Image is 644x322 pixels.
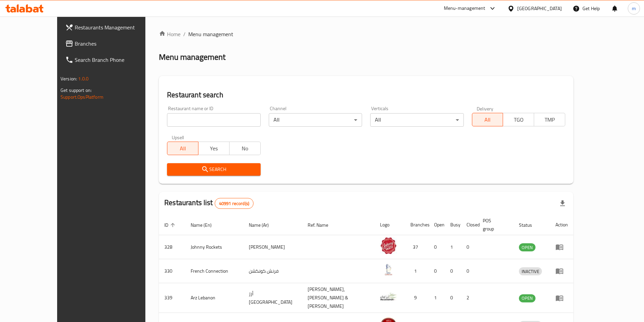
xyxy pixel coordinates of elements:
div: Total records count [215,198,254,209]
td: [PERSON_NAME],[PERSON_NAME] & [PERSON_NAME] [302,283,375,313]
td: 0 [445,259,461,283]
th: Branches [405,215,429,235]
td: 1 [429,283,445,313]
span: ID [164,221,177,229]
span: Name (Ar) [249,221,278,229]
td: فرنش كونكشن [243,259,302,283]
span: Version: [61,74,77,83]
span: OPEN [519,244,535,251]
span: All [170,144,196,153]
img: Arz Lebanon [380,288,397,305]
span: Get support on: [61,86,92,95]
span: Branches [75,40,159,48]
button: Yes [198,142,230,155]
span: TGO [506,115,531,125]
td: 1 [405,259,429,283]
h2: Restaurants list [164,198,254,209]
span: No [232,144,258,153]
a: Support.OpsPlatform [61,93,103,101]
div: [GEOGRAPHIC_DATA] [517,5,562,12]
td: [PERSON_NAME] [243,235,302,259]
span: Search Branch Phone [75,56,159,64]
span: Name (En) [191,221,220,229]
span: 1.0.0 [78,74,89,83]
span: POS group [483,217,505,233]
th: Logo [375,215,405,235]
span: TMP [537,115,563,125]
td: 1 [445,235,461,259]
li: / [183,30,186,38]
td: 339 [159,283,185,313]
h2: Restaurant search [167,90,565,100]
span: OPEN [519,294,535,302]
label: Delivery [477,106,494,111]
div: Menu [555,294,568,302]
td: French Connection [185,259,243,283]
th: Busy [445,215,461,235]
span: m [632,5,636,12]
td: Johnny Rockets [185,235,243,259]
span: Ref. Name [308,221,337,229]
button: All [472,113,503,126]
button: All [167,142,198,155]
td: 0 [461,259,477,283]
label: Upsell [172,135,184,140]
span: Yes [201,144,227,153]
td: أرز [GEOGRAPHIC_DATA] [243,283,302,313]
div: All [370,113,463,127]
button: No [229,142,261,155]
div: All [269,113,362,127]
span: INACTIVE [519,268,542,275]
span: 40991 record(s) [215,200,253,207]
div: Export file [554,195,571,212]
td: 328 [159,235,185,259]
div: Menu-management [444,4,485,13]
nav: breadcrumb [159,30,573,38]
a: Search Branch Phone [60,52,165,68]
span: All [475,115,501,125]
img: Johnny Rockets [380,237,397,254]
td: Arz Lebanon [185,283,243,313]
div: Menu [555,243,568,251]
img: French Connection [380,261,397,278]
div: OPEN [519,243,535,251]
td: 0 [461,235,477,259]
td: 0 [429,259,445,283]
a: Restaurants Management [60,19,165,35]
th: Open [429,215,445,235]
input: Search for restaurant name or ID.. [167,113,260,127]
td: 0 [445,283,461,313]
button: Search [167,163,260,176]
button: TGO [503,113,534,126]
th: Closed [461,215,477,235]
span: Status [519,221,541,229]
td: 0 [429,235,445,259]
span: Restaurants Management [75,23,159,31]
td: 2 [461,283,477,313]
td: 37 [405,235,429,259]
td: 9 [405,283,429,313]
a: Home [159,30,181,38]
div: Menu [555,267,568,275]
a: Branches [60,35,165,52]
button: TMP [534,113,565,126]
span: Menu management [188,30,233,38]
h2: Menu management [159,52,225,63]
th: Action [550,215,573,235]
span: Search [172,165,255,174]
td: 330 [159,259,185,283]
